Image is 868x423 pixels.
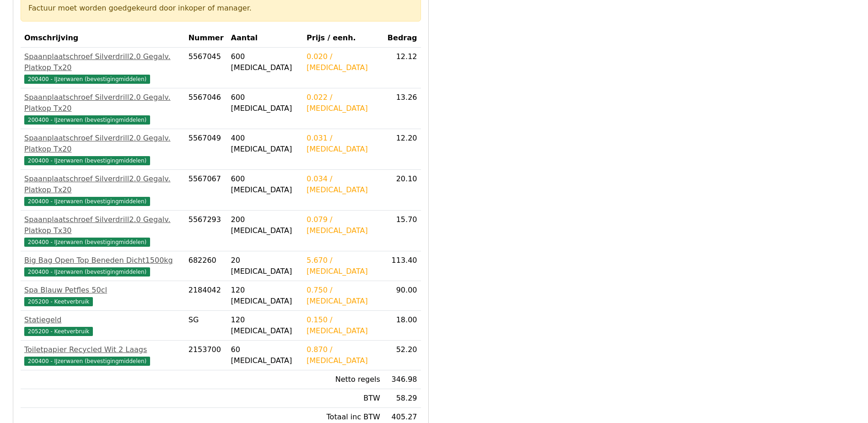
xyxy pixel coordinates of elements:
[24,255,181,277] a: Big Bag Open Top Beneden Dicht1500kg200400 - IJzerwaren (bevestigingmiddelen)
[24,255,181,266] div: Big Bag Open Top Beneden Dicht1500kg
[28,3,413,14] div: Factuur moet worden goedgekeurd door inkoper of manager.
[185,311,227,341] td: SG
[384,88,421,129] td: 13.26
[185,129,227,170] td: 5567049
[21,29,185,48] th: Omschrijving
[185,170,227,211] td: 5567067
[24,115,150,125] span: 200400 - IJzerwaren (bevestigingmiddelen)
[231,133,299,155] div: 400 [MEDICAL_DATA]
[24,285,181,296] div: Spa Blauw Petfles 50cl
[24,344,181,366] a: Toiletpapier Recycled Wit 2 Laags200400 - IJzerwaren (bevestigingmiddelen)
[185,341,227,370] td: 2153700
[307,214,380,236] div: 0.079 / [MEDICAL_DATA]
[24,75,150,84] span: 200400 - IJzerwaren (bevestigingmiddelen)
[185,281,227,311] td: 2184042
[24,267,150,277] span: 200400 - IJzerwaren (bevestigingmiddelen)
[384,129,421,170] td: 12.20
[384,341,421,370] td: 52.20
[303,29,384,48] th: Prijs / eenh.
[24,297,93,306] span: 205200 - Keetverbruik
[24,51,181,73] div: Spaanplaatschroef Silverdrill2.0 Gegalv. Platkop Tx20
[24,92,181,125] a: Spaanplaatschroef Silverdrill2.0 Gegalv. Platkop Tx20200400 - IJzerwaren (bevestigingmiddelen)
[384,281,421,311] td: 90.00
[307,315,380,336] div: 0.150 / [MEDICAL_DATA]
[303,370,384,389] td: Netto regels
[231,315,299,336] div: 120 [MEDICAL_DATA]
[24,344,181,355] div: Toiletpapier Recycled Wit 2 Laags
[185,211,227,251] td: 5567293
[231,285,299,307] div: 120 [MEDICAL_DATA]
[185,88,227,129] td: 5567046
[24,238,150,247] span: 200400 - IJzerwaren (bevestigingmiddelen)
[303,389,384,408] td: BTW
[231,51,299,73] div: 600 [MEDICAL_DATA]
[24,214,181,247] a: Spaanplaatschroef Silverdrill2.0 Gegalv. Platkop Tx30200400 - IJzerwaren (bevestigingmiddelen)
[307,255,380,277] div: 5.670 / [MEDICAL_DATA]
[231,174,299,195] div: 600 [MEDICAL_DATA]
[307,133,380,155] div: 0.031 / [MEDICAL_DATA]
[231,214,299,236] div: 200 [MEDICAL_DATA]
[24,174,181,206] a: Spaanplaatschroef Silverdrill2.0 Gegalv. Platkop Tx20200400 - IJzerwaren (bevestigingmiddelen)
[24,285,181,307] a: Spa Blauw Petfles 50cl205200 - Keetverbruik
[24,156,150,165] span: 200400 - IJzerwaren (bevestigingmiddelen)
[24,133,181,166] a: Spaanplaatschroef Silverdrill2.0 Gegalv. Platkop Tx20200400 - IJzerwaren (bevestigingmiddelen)
[185,251,227,281] td: 682260
[24,51,181,84] a: Spaanplaatschroef Silverdrill2.0 Gegalv. Platkop Tx20200400 - IJzerwaren (bevestigingmiddelen)
[24,197,150,206] span: 200400 - IJzerwaren (bevestigingmiddelen)
[384,211,421,251] td: 15.70
[384,48,421,88] td: 12.12
[307,174,380,195] div: 0.034 / [MEDICAL_DATA]
[24,315,181,336] a: Statiegeld205200 - Keetverbruik
[24,133,181,155] div: Spaanplaatschroef Silverdrill2.0 Gegalv. Platkop Tx20
[231,255,299,277] div: 20 [MEDICAL_DATA]
[24,315,181,325] div: Statiegeld
[185,48,227,88] td: 5567045
[384,29,421,48] th: Bedrag
[307,92,380,114] div: 0.022 / [MEDICAL_DATA]
[307,344,380,366] div: 0.870 / [MEDICAL_DATA]
[307,51,380,73] div: 0.020 / [MEDICAL_DATA]
[231,344,299,366] div: 60 [MEDICAL_DATA]
[384,251,421,281] td: 113.40
[24,327,93,336] span: 205200 - Keetverbruik
[185,29,227,48] th: Nummer
[24,174,181,195] div: Spaanplaatschroef Silverdrill2.0 Gegalv. Platkop Tx20
[384,389,421,408] td: 58.29
[227,29,303,48] th: Aantal
[384,311,421,341] td: 18.00
[231,92,299,114] div: 600 [MEDICAL_DATA]
[24,92,181,114] div: Spaanplaatschroef Silverdrill2.0 Gegalv. Platkop Tx20
[307,285,380,307] div: 0.750 / [MEDICAL_DATA]
[24,214,181,236] div: Spaanplaatschroef Silverdrill2.0 Gegalv. Platkop Tx30
[384,170,421,211] td: 20.10
[24,357,150,366] span: 200400 - IJzerwaren (bevestigingmiddelen)
[384,370,421,389] td: 346.98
